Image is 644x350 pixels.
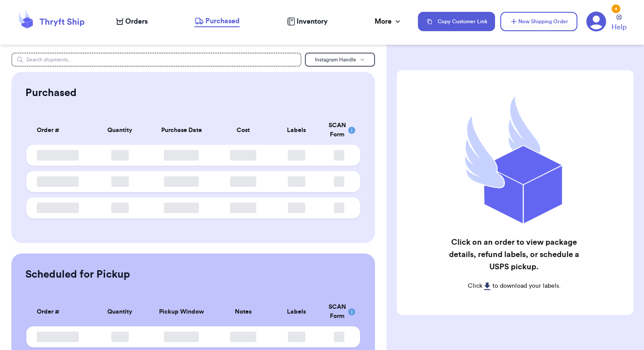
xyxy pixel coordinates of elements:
[25,86,77,100] h2: Purchased
[116,16,148,27] a: Orders
[270,297,323,326] th: Labels
[448,236,580,273] h2: Click on an order to view package details, refund labels, or schedule a USPS pickup.
[375,16,402,27] div: More
[418,12,495,31] button: Copy Customer Link
[195,16,240,27] a: Purchased
[93,297,147,326] th: Quantity
[287,16,328,27] a: Inventory
[93,116,147,145] th: Quantity
[297,16,328,27] span: Inventory
[448,282,580,290] p: Click to download your labels.
[216,116,270,145] th: Cost
[329,121,350,139] div: SCAN Form
[216,297,270,326] th: Notes
[586,11,606,32] a: 4
[500,12,577,31] button: New Shipping Order
[146,297,216,326] th: Pickup Window
[26,116,93,145] th: Order #
[270,116,323,145] th: Labels
[205,16,240,26] span: Purchased
[125,16,148,27] span: Orders
[612,4,620,13] div: 4
[305,53,375,67] button: Instagram Handle
[315,57,356,62] span: Instagram Handle
[612,22,626,32] span: Help
[329,303,350,321] div: SCAN Form
[146,116,216,145] th: Purchase Date
[612,14,626,32] a: Help
[26,297,93,326] th: Order #
[25,268,130,282] h2: Scheduled for Pickup
[11,53,301,67] input: Search shipments...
